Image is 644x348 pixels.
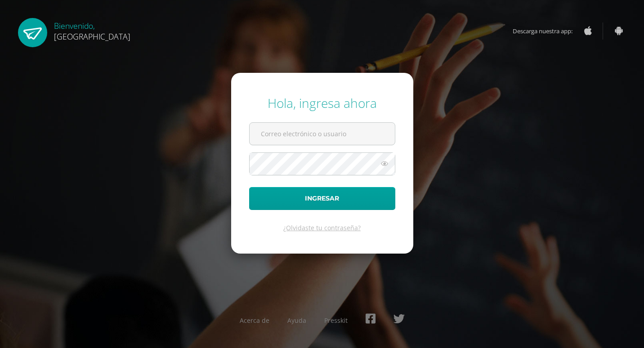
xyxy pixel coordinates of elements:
[283,223,361,232] a: ¿Olvidaste tu contraseña?
[249,187,395,210] button: Ingresar
[54,18,130,42] div: Bienvenido,
[287,316,306,325] a: Ayuda
[54,31,130,42] span: [GEOGRAPHIC_DATA]
[324,316,348,325] a: Presskit
[513,22,581,40] span: Descarga nuestra app:
[250,123,395,145] input: Correo electrónico o usuario
[240,316,269,325] a: Acerca de
[249,94,395,112] div: Hola, ingresa ahora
